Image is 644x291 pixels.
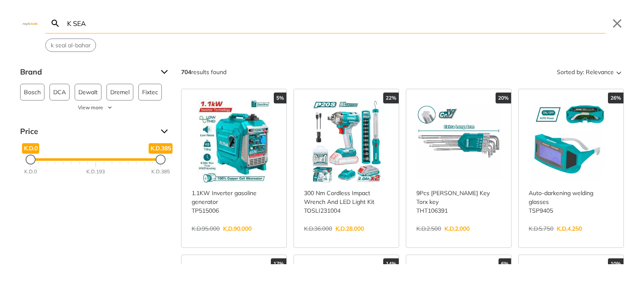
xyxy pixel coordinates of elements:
[65,13,605,33] input: Search…
[24,168,37,175] div: K.D.0
[20,125,154,138] span: Price
[496,93,511,103] div: 20%
[45,39,96,52] div: Suggestion: k seal al-bahar
[20,84,44,100] button: Bosch
[608,93,623,103] div: 26%
[20,104,171,111] button: View more
[49,84,70,100] button: DCA
[78,84,98,100] span: Dewalt
[20,21,40,25] img: Close
[86,168,105,175] div: K.D.193
[151,168,170,175] div: K.D.385
[586,65,614,79] span: Relevance
[46,39,96,52] button: Select suggestion: k seal al-bahar
[383,258,399,269] div: 14%
[51,41,91,50] span: k seal al-bahar
[20,65,154,79] span: Brand
[24,84,41,100] span: Bosch
[53,84,66,100] span: DCA
[555,65,624,79] button: Sorted by:Relevance Sort
[106,84,133,100] button: Dremel
[383,93,399,103] div: 22%
[614,67,624,77] svg: Sort
[138,84,162,100] button: Fixtec
[110,84,130,100] span: Dremel
[142,84,158,100] span: Fixtec
[181,68,191,76] strong: 704
[50,18,60,28] svg: Search
[26,155,36,165] div: Minimum Price
[75,84,101,100] button: Dewalt
[181,65,226,79] div: results found
[274,93,286,103] div: 5%
[271,258,286,269] div: 17%
[610,17,624,30] button: Close
[78,104,103,111] span: View more
[608,258,623,269] div: 10%
[499,258,511,269] div: 6%
[156,155,166,165] div: Maximum Price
